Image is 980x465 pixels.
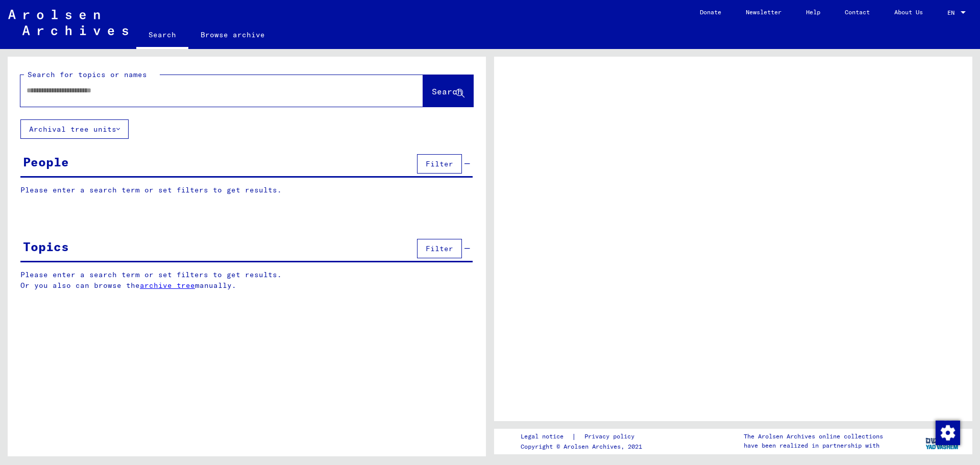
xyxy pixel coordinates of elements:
div: Change consent [935,420,960,445]
img: yv_logo.png [923,428,962,454]
div: | [521,431,647,442]
span: Filter [426,159,453,168]
img: Change consent [936,421,960,445]
p: Please enter a search term or set filters to get results. [20,185,473,195]
button: Archival tree units [20,119,129,139]
p: The Arolsen Archives online collections [744,432,883,441]
div: Topics [23,237,69,256]
p: Copyright © Arolsen Archives, 2021 [521,442,647,451]
span: Search [432,86,462,96]
div: People [23,153,69,171]
span: EN [947,9,959,16]
a: Legal notice [521,431,572,442]
a: Privacy policy [576,431,647,442]
img: Arolsen_neg.svg [8,10,128,35]
a: archive tree [140,281,195,290]
p: Please enter a search term or set filters to get results. Or you also can browse the manually. [20,270,473,291]
p: have been realized in partnership with [744,441,883,450]
button: Search [423,75,473,107]
a: Search [136,22,188,49]
a: Browse archive [188,22,277,47]
button: Filter [417,154,462,174]
button: Filter [417,239,462,258]
span: Filter [426,244,453,253]
mat-label: Search for topics or names [28,70,147,79]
